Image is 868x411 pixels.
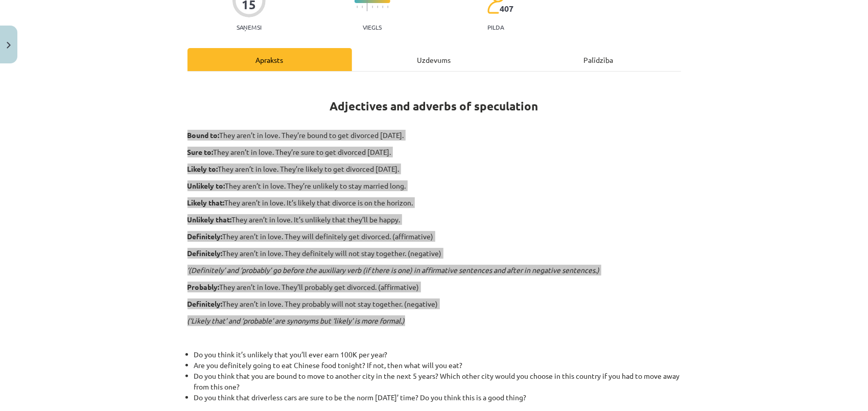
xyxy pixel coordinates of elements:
img: icon-short-line-57e1e144782c952c97e751825c79c345078a6d821885a25fce030b3d8c18986b.svg [372,6,373,8]
img: icon-close-lesson-0947bae3869378f0d4975bcd49f059093ad1ed9edebbc8119c70593378902aed.svg [7,42,11,49]
p: pilda [487,24,504,31]
strong: Definitely: [187,299,223,308]
strong: Likely to: [187,164,218,173]
div: Apraksts [187,48,352,71]
img: icon-short-line-57e1e144782c952c97e751825c79c345078a6d821885a25fce030b3d8c18986b.svg [377,6,378,8]
strong: Unlikely that: [187,215,232,224]
p: They aren’t in love. It’s unlikely that they’ll be happy. [187,214,681,225]
img: icon-short-line-57e1e144782c952c97e751825c79c345078a6d821885a25fce030b3d8c18986b.svg [362,6,363,8]
strong: Unlikely to: [187,181,225,190]
strong: Adjectives and adverbs of speculation [330,99,538,113]
p: They aren’t in love. It’s likely that divorce is on the horizon. [187,197,681,208]
p: They aren’t in love. They’re sure to get divorced [DATE]. [187,147,681,157]
strong: Definitely: [187,248,223,258]
p: They aren’t in love. They will definitely get divorced. (affirmative) [187,231,681,242]
strong: Bound to: [187,130,220,140]
strong: Probably: [187,282,220,291]
div: Uzdevums [352,48,517,71]
li: Do you think it’s unlikely that you’ll ever earn 100K per year? [194,349,681,360]
strong: Sure to: [187,147,214,156]
em: ‘(Definitely’ and ‘probably’ go before the auxiliary verb (if there is one) in affirmative senten... [187,265,600,275]
strong: Likely that: [187,198,225,207]
img: icon-short-line-57e1e144782c952c97e751825c79c345078a6d821885a25fce030b3d8c18986b.svg [357,6,358,8]
em: (‘Likely that’ and ‘probable’ are synonyms but ‘likely’ is more formal.) [187,316,405,325]
p: They aren’t in love. They’re bound to get divorced [DATE]. [187,130,681,141]
p: They aren’t in love. They probably will not stay together. (negative) [187,299,681,309]
img: icon-short-line-57e1e144782c952c97e751825c79c345078a6d821885a25fce030b3d8c18986b.svg [382,6,383,8]
div: Palīdzība [517,48,681,71]
span: 407 [500,4,513,13]
p: They aren’t in love. They definitely will not stay together. (negative) [187,248,681,259]
p: Viegls [363,24,382,31]
p: They aren’t in love. They’re likely to get divorced [DATE]. [187,164,681,174]
li: Do you think that you are bound to move to another city in the next 5 years? Which other city wou... [194,371,681,392]
p: They aren’t in love. They’re unlikely to stay married long. [187,180,681,191]
p: Saņemsi [232,24,266,31]
p: They aren’t in love. They’ll probably get divorced. (affirmative) [187,282,681,292]
img: icon-short-line-57e1e144782c952c97e751825c79c345078a6d821885a25fce030b3d8c18986b.svg [387,6,388,8]
li: Are you definitely going to eat Chinese food tonight? If not, then what will you eat? [194,360,681,371]
strong: Definitely: [187,232,223,241]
